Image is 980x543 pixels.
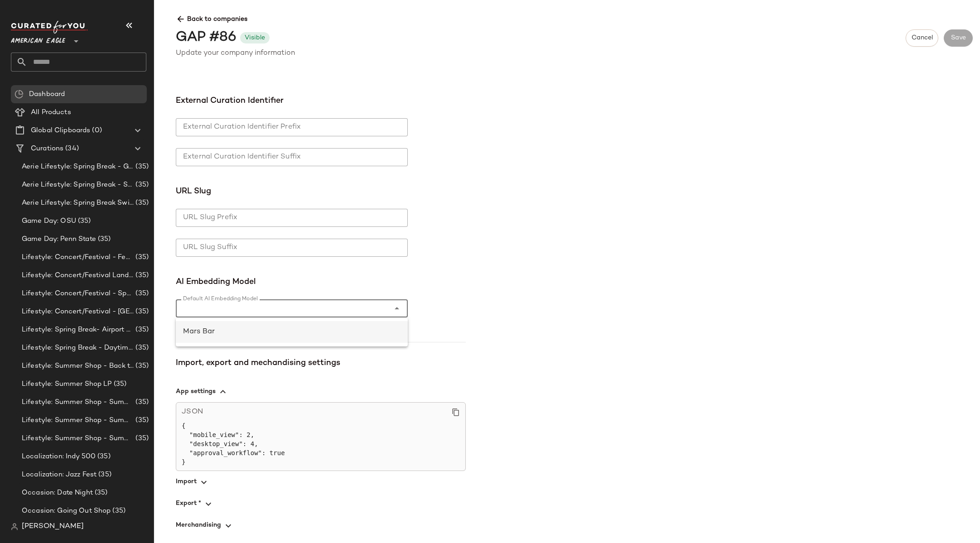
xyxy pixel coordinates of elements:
[134,198,149,208] span: (35)
[134,415,149,426] span: (35)
[111,506,126,516] span: (35)
[96,234,111,245] span: (35)
[11,523,18,530] img: svg%3e
[176,7,973,24] span: Back to companies
[76,216,91,226] span: (35)
[906,29,938,47] button: Cancel
[134,343,149,353] span: (35)
[22,325,134,335] span: Lifestyle: Spring Break- Airport Style
[97,470,111,480] span: (35)
[14,90,24,99] img: svg%3e
[22,180,134,190] span: Aerie Lifestyle: Spring Break - Sporty
[176,493,466,514] button: Export *
[31,144,63,154] span: Curations
[176,514,466,536] button: Merchandising
[22,361,134,371] span: Lifestyle: Summer Shop - Back to School Essentials
[22,433,134,444] span: Lifestyle: Summer Shop - Summer Study Sessions
[22,521,84,532] span: [PERSON_NAME]
[22,470,97,480] span: Localization: Jazz Fest
[134,252,149,263] span: (35)
[22,252,134,263] span: Lifestyle: Concert/Festival - Femme
[22,452,96,462] span: Localization: Indy 500
[134,288,149,299] span: (35)
[176,28,237,48] div: GAP #86
[176,95,466,107] span: External Curation Identifier
[134,307,149,317] span: (35)
[176,471,466,493] button: Import
[31,107,71,118] span: All Products
[176,357,466,370] div: Import, export and mechandising settings
[22,379,112,389] span: Lifestyle: Summer Shop LP
[176,276,466,288] span: AI Embedding Model
[176,48,973,59] div: Update your company information
[22,198,134,208] span: Aerie Lifestyle: Spring Break Swimsuits Landing Page
[22,415,134,426] span: Lifestyle: Summer Shop - Summer Internship
[112,379,127,389] span: (35)
[22,397,134,408] span: Lifestyle: Summer Shop - Summer Abroad
[182,422,460,467] pre: { "mobile_view": 2, "desktop_view": 4, "approval_workflow": true }
[11,21,88,34] img: cfy_white_logo.C9jOOHJF.svg
[134,270,149,281] span: (35)
[183,327,401,337] div: Mars Bar
[134,325,149,335] span: (35)
[11,31,65,47] span: American Eagle
[22,270,134,281] span: Lifestyle: Concert/Festival Landing Page
[22,216,76,226] span: Game Day: OSU
[96,452,111,462] span: (35)
[22,343,134,353] span: Lifestyle: Spring Break - Daytime Casual
[134,162,149,172] span: (35)
[31,125,90,136] span: Global Clipboards
[22,288,134,299] span: Lifestyle: Concert/Festival - Sporty
[176,185,466,198] span: URL Slug
[22,162,134,172] span: Aerie Lifestyle: Spring Break - Girly/Femme
[22,234,96,245] span: Game Day: Penn State
[176,317,408,346] div: Default AI Embedding Model-list
[93,488,108,498] span: (35)
[176,380,466,402] button: App settings
[911,34,933,42] span: Cancel
[90,125,101,136] span: (0)
[134,433,149,444] span: (35)
[22,307,134,317] span: Lifestyle: Concert/Festival - [GEOGRAPHIC_DATA]
[29,89,65,100] span: Dashboard
[134,180,149,190] span: (35)
[134,397,149,408] span: (35)
[22,488,93,498] span: Occasion: Date Night
[182,406,203,418] span: JSON
[63,144,79,154] span: (34)
[245,33,265,43] div: Visible
[22,506,111,516] span: Occasion: Going Out Shop
[134,361,149,371] span: (35)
